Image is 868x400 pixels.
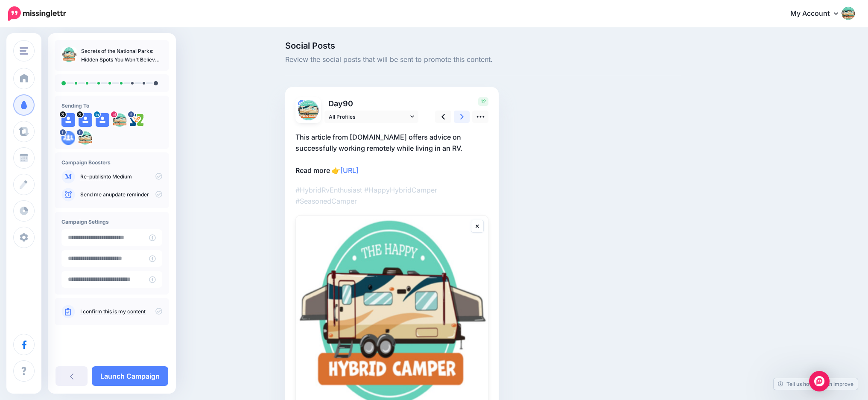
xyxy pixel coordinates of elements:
a: All Profiles [324,111,418,123]
span: Social Posts [285,41,681,50]
p: to Medium [80,173,162,181]
div: Open Intercom Messenger [809,371,830,391]
p: Day [324,97,420,110]
span: All Profiles [329,112,408,121]
img: aDtjnaRy1nj-bsa133968.png [61,131,75,145]
a: Tell us how we can improve [774,378,858,390]
a: [URL] [340,166,359,175]
span: 12 [478,97,488,106]
p: Secrets of the National Parks: Hidden Spots You Won't Believe Are Real [81,47,162,64]
img: 348718459_825514582326704_2163817445594875224_n-bsa134017.jpg [298,100,319,120]
h4: Campaign Settings [61,219,162,225]
img: 17903851_697857423738952_420420873223211590_n-bsa88151.png [130,113,143,127]
img: user_default_image.png [96,113,109,127]
img: aDtjnaRy1nj-bsa133968.png [298,100,305,107]
img: 350656763_966066941485751_697481612438994167_n-bsa133970.jpg [79,131,92,145]
img: Missinglettr [8,6,66,21]
a: update reminder [109,191,149,198]
p: #HybridRvEnthusiast #HappyHybridCamper #SeasonedCamper [295,184,488,207]
p: This article from [DOMAIN_NAME] offers advice on successfully working remotely while living in an... [295,131,488,176]
h4: Sending To [61,102,162,109]
img: 8ea3d7edfd27892b8e7ad3f7ac5fe4c2_thumb.jpg [61,47,77,62]
span: Review the social posts that will be sent to promote this content. [285,54,681,65]
a: Re-publish [80,173,106,180]
img: user_default_image.png [79,113,92,127]
h4: Campaign Boosters [61,159,162,166]
a: I confirm this is my content [80,308,146,315]
img: user_default_image.png [61,113,75,127]
a: My Account [782,3,855,24]
img: 348718459_825514582326704_2163817445594875224_n-bsa134017.jpg [113,113,126,127]
span: 90 [343,99,353,108]
p: Send me an [80,191,162,199]
img: menu.png [20,47,28,55]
